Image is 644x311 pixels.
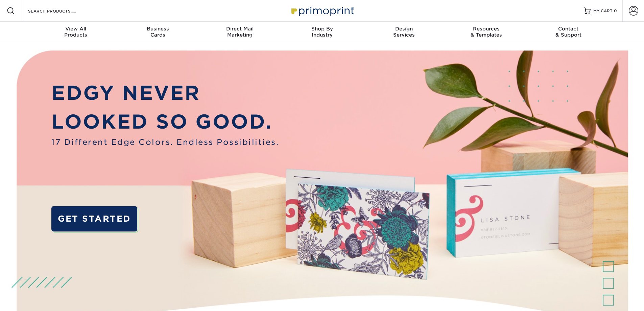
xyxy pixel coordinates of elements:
[281,22,363,43] a: Shop ByIndustry
[199,26,281,32] span: Direct Mail
[445,22,527,43] a: Resources& Templates
[281,26,363,32] span: Shop By
[117,26,199,32] span: Business
[527,26,610,32] span: Contact
[51,136,279,148] span: 17 Different Edge Colors. Endless Possibilities.
[363,26,445,38] div: Services
[199,26,281,38] div: Marketing
[35,26,117,32] span: View All
[281,26,363,38] div: Industry
[51,206,137,231] a: GET STARTED
[199,22,281,43] a: Direct MailMarketing
[363,22,445,43] a: DesignServices
[35,22,117,43] a: View AllProducts
[117,22,199,43] a: BusinessCards
[527,26,610,38] div: & Support
[593,8,613,14] span: MY CART
[27,7,93,15] input: SEARCH PRODUCTS.....
[445,26,527,38] div: & Templates
[445,26,527,32] span: Resources
[527,22,610,43] a: Contact& Support
[51,79,279,108] p: EDGY NEVER
[614,8,617,13] span: 0
[117,26,199,38] div: Cards
[51,107,279,136] p: LOOKED SO GOOD.
[35,26,117,38] div: Products
[288,3,356,18] img: Primoprint
[363,26,445,32] span: Design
